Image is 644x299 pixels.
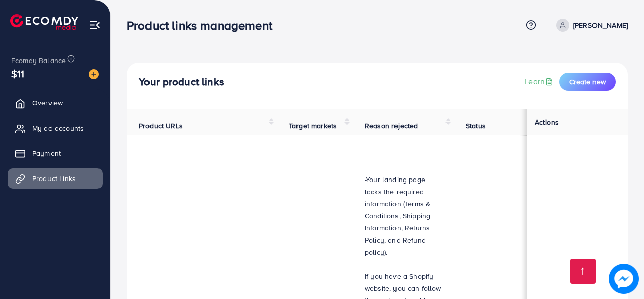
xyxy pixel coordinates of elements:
a: Product Links [8,168,103,189]
span: Status [466,121,486,131]
p: -Your landing page lacks the required information (Terms & Conditions, Shipping Information, Retu... [365,173,441,258]
img: image [609,264,639,294]
h3: Product links management [127,18,280,33]
span: Target markets [289,121,337,131]
button: Create new [559,73,616,91]
span: $11 [11,66,24,81]
span: Overview [32,98,63,108]
h4: Your product links [139,76,224,88]
img: logo [10,14,78,30]
a: Overview [8,93,103,113]
span: Product URLs [139,121,183,131]
span: My ad accounts [32,123,84,133]
span: Payment [32,148,61,158]
span: Reason rejected [365,121,418,131]
img: menu [89,19,101,31]
span: Create new [569,77,606,87]
a: Payment [8,143,103,163]
img: image [89,69,99,79]
a: Learn [524,76,555,87]
span: Product Links [32,173,76,184]
p: [PERSON_NAME] [573,19,628,31]
a: [PERSON_NAME] [552,19,628,32]
span: Ecomdy Balance [11,55,66,66]
span: Actions [535,117,559,127]
a: My ad accounts [8,118,103,138]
